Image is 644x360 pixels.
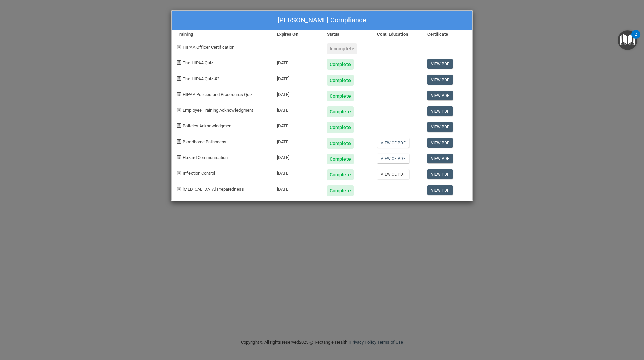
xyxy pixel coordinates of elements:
[618,30,637,50] button: Open Resource Center, 2 new notifications
[322,30,372,38] div: Status
[272,101,322,117] div: [DATE]
[327,154,354,164] div: Complete
[272,70,322,86] div: [DATE]
[427,91,453,100] a: View PDF
[427,122,453,132] a: View PDF
[327,59,354,70] div: Complete
[172,30,272,38] div: Training
[272,86,322,101] div: [DATE]
[427,75,453,85] a: View PDF
[327,185,354,196] div: Complete
[427,169,453,179] a: View PDF
[427,185,453,195] a: View PDF
[327,138,354,149] div: Complete
[183,139,226,144] span: Bloodborne Pathogens
[372,30,422,38] div: Cont. Education
[183,60,213,65] span: The HIPAA Quiz
[183,45,234,50] span: HIPAA Officer Certification
[427,106,453,116] a: View PDF
[377,169,409,179] a: View CE PDF
[272,30,322,38] div: Expires On
[377,154,409,163] a: View CE PDF
[272,149,322,164] div: [DATE]
[172,11,472,30] div: [PERSON_NAME] Compliance
[427,154,453,163] a: View PDF
[327,106,354,117] div: Complete
[635,34,637,43] div: 2
[183,92,252,97] span: HIPAA Policies and Procedures Quiz
[272,180,322,196] div: [DATE]
[327,122,354,133] div: Complete
[427,59,453,69] a: View PDF
[427,138,453,148] a: View PDF
[272,164,322,180] div: [DATE]
[422,30,472,38] div: Certificate
[183,171,215,176] span: Infection Control
[327,91,354,101] div: Complete
[272,54,322,70] div: [DATE]
[183,123,233,128] span: Policies Acknowledgment
[327,75,354,86] div: Complete
[327,43,357,54] div: Incomplete
[272,117,322,133] div: [DATE]
[327,169,354,180] div: Complete
[183,76,219,81] span: The HIPAA Quiz #2
[183,155,228,160] span: Hazard Communication
[183,187,244,192] span: [MEDICAL_DATA] Preparedness
[272,133,322,149] div: [DATE]
[377,138,409,148] a: View CE PDF
[183,108,253,113] span: Employee Training Acknowledgment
